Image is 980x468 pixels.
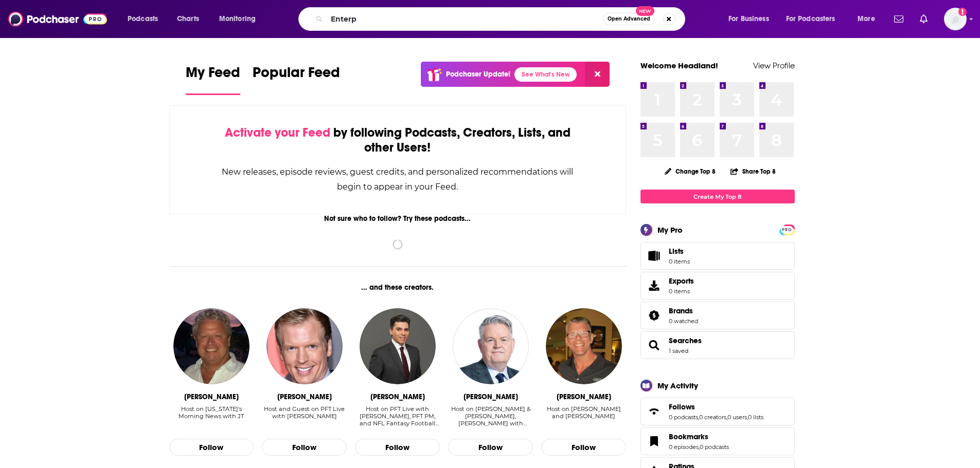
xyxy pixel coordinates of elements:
[446,70,510,79] p: Podchaser Update!
[266,308,343,384] img: Chris Simms
[169,405,254,427] div: Host on Alabama's Morning News with JT
[173,308,250,384] img: JT Nysewander
[640,331,795,359] span: Searches
[448,439,533,456] button: Follow
[640,427,795,455] span: Bookmarks
[608,16,650,22] span: Open Advanced
[644,278,665,293] span: Exports
[753,61,795,70] a: View Profile
[546,308,622,384] img: Bob Madden
[669,247,684,256] span: Lists
[225,125,330,140] span: Activate your Feed
[748,414,763,421] a: 0 lists
[453,308,529,384] img: Jeff Blair
[355,405,440,427] div: Host on PFT Live with Mike Florio, PFT PM, and NFL Fantasy Football Podcast
[640,61,718,70] a: Welcome Headland!
[644,338,665,352] a: Searches
[640,272,795,299] a: Exports
[747,414,748,421] span: ,
[327,11,603,27] input: Search podcasts, credits, & more...
[448,405,533,427] div: Host on [PERSON_NAME] & [PERSON_NAME], [PERSON_NAME] with [PERSON_NAME] & [PERSON_NAME], [PERSON_...
[850,11,888,27] button: open menu
[727,414,747,421] a: 0 users
[669,432,708,441] span: Bookmarks
[916,10,932,28] a: Show notifications dropdown
[699,414,726,421] a: 0 creators
[669,443,699,451] a: 0 episodes
[262,405,347,427] div: Host and Guest on PFT Live with Mike Florio
[262,439,347,456] button: Follow
[657,381,698,390] div: My Activity
[514,67,577,82] a: See What's New
[360,308,436,384] img: Mike Florio
[890,10,907,28] a: Show notifications dropdown
[370,392,425,401] div: Mike Florio
[557,392,611,401] div: Bob Madden
[669,276,694,286] span: Exports
[262,405,347,420] div: Host and Guest on PFT Live with [PERSON_NAME]
[698,414,699,421] span: ,
[355,439,440,456] button: Follow
[448,405,533,427] div: Host on Blair & Barker, Big Show with Rusic & Rose, Jeff Blair Show, Podcasts – Sportsnet.ca, and...
[169,405,254,420] div: Host on [US_STATE]'s Morning News with JT
[541,439,626,456] button: Follow
[669,347,688,354] a: 1 saved
[541,405,626,420] div: Host on [PERSON_NAME] and [PERSON_NAME]
[658,165,722,178] button: Change Top 8
[644,434,665,448] a: Bookmarks
[640,190,795,203] a: Create My Top 8
[221,125,575,155] div: by following Podcasts, Creators, Lists, and other Users!
[669,402,695,411] span: Follows
[944,8,967,30] button: Show profile menu
[786,12,835,26] span: For Podcasters
[779,11,850,27] button: open menu
[726,414,727,421] span: ,
[253,64,340,95] a: Popular Feed
[721,11,782,27] button: open menu
[644,249,665,263] span: Lists
[184,392,239,401] div: JT Nysewander
[277,392,332,401] div: Chris Simms
[669,247,690,256] span: Lists
[640,242,795,270] a: Lists
[128,12,158,26] span: Podcasts
[781,226,793,233] a: PRO
[169,283,627,292] div: ... and these creators.
[730,161,776,181] button: Share Top 8
[669,402,763,411] a: Follows
[669,317,698,325] a: 0 watched
[355,405,440,427] div: Host on PFT Live with [PERSON_NAME], PFT PM, and NFL Fantasy Football Podcast
[120,11,171,27] button: open menu
[221,164,575,194] div: New releases, episode reviews, guest credits, and personalized recommendations will begin to appe...
[781,226,793,234] span: PRO
[669,336,702,345] a: Searches
[699,443,700,451] span: ,
[944,8,967,30] img: User Profile
[177,12,199,26] span: Charts
[669,306,698,315] a: Brands
[644,404,665,419] a: Follows
[636,6,654,16] span: New
[253,64,340,87] span: Popular Feed
[212,11,269,27] button: open menu
[640,398,795,425] span: Follows
[669,306,693,315] span: Brands
[858,12,875,26] span: More
[669,432,729,441] a: Bookmarks
[219,12,256,26] span: Monitoring
[657,225,683,235] div: My Pro
[169,439,254,456] button: Follow
[728,12,769,26] span: For Business
[170,11,205,27] a: Charts
[669,414,698,421] a: 0 podcasts
[958,8,967,16] svg: Add a profile image
[8,9,107,29] img: Podchaser - Follow, Share and Rate Podcasts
